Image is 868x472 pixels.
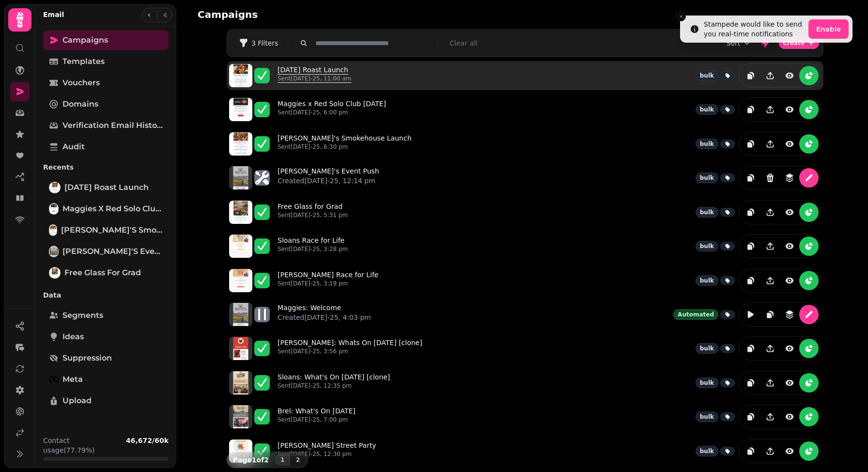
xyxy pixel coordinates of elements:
span: Vouchers [62,77,100,89]
span: Suppression [62,352,112,364]
img: aHR0cHM6Ly9zdGFtcGVkZS1zZXJ2aWNlLXByb2QtdGVtcGxhdGUtcHJldmlld3MuczMuZXUtd2VzdC0xLmFtYXpvbmF3cy5jb... [229,440,252,463]
button: Share campaign preview [760,134,780,154]
div: bulk [696,70,718,81]
p: Sent [DATE]-25, 7:00 pm [278,416,356,424]
p: Data [43,286,169,304]
span: Domains [62,98,98,110]
div: bulk [696,411,718,422]
span: Segments [62,310,103,321]
button: reports [799,100,819,119]
button: duplicate [741,100,760,119]
button: view [780,203,799,222]
a: Maggie's Smokehouse Launch[PERSON_NAME]'s Smokehouse Launch [43,220,169,240]
img: Maggie's Smokehouse Launch [50,225,56,235]
a: Templates [43,52,169,71]
button: view [780,441,799,461]
a: Upload [43,391,169,410]
button: duplicate [741,339,760,358]
button: duplicate [741,236,760,256]
p: Sent [DATE]-25, 12:30 pm [278,450,376,458]
div: bulk [696,446,718,456]
div: bulk [696,104,718,115]
button: reports [799,339,819,358]
button: reports [799,66,819,85]
span: Upload [62,395,92,407]
img: Maggie's Event Push [50,247,58,256]
span: Templates [62,56,105,67]
div: Stampede would like to send you real-time notifications [704,19,805,39]
button: view [780,100,799,119]
img: aHR0cHM6Ly9zdGFtcGVkZS1zZXJ2aWNlLXByb2QtdGVtcGxhdGUtcHJldmlld3MuczMuZXUtd2VzdC0xLmFtYXpvbmF3cy5jb... [229,405,252,428]
div: bulk [696,207,718,218]
p: Sent [DATE]-25, 11:00 am [278,75,352,82]
span: Meta [62,374,83,385]
button: Share campaign preview [760,271,780,290]
button: duplicate [741,373,760,393]
p: Sent [DATE]-25, 3:56 pm [278,347,422,355]
a: [PERSON_NAME]'s Smokehouse LaunchSent[DATE]-25, 6:30 pm [278,133,412,155]
button: revisions [780,305,799,324]
a: [DATE] Roast LaunchSent[DATE]-25, 11:00 am [278,65,352,86]
span: [PERSON_NAME]'s Event Push [62,246,163,257]
span: 1 [279,457,286,463]
div: bulk [696,343,718,354]
button: view [780,66,799,85]
a: Ideas [43,327,169,346]
a: Brel: What's On [DATE]Sent[DATE]-25, 7:00 pm [278,406,356,427]
nav: Tabs [35,27,176,428]
div: bulk [696,378,718,388]
a: Audit [43,137,169,157]
p: Sent [DATE]-25, 5:31 pm [278,211,348,219]
div: bulk [696,241,718,252]
nav: Pagination [275,454,306,466]
p: Page 1 of 2 [229,455,273,465]
button: duplicate [760,305,780,324]
button: Create [779,37,819,49]
img: aHR0cHM6Ly9zdGFtcGVkZS1zZXJ2aWNlLXByb2QtdGVtcGxhdGUtcHJldmlld3MuczMuZXUtd2VzdC0xLmFtYXpvbmF3cy5jb... [229,132,252,156]
span: Audit [62,141,85,153]
p: Sent [DATE]-25, 6:00 pm [278,109,386,116]
button: Share campaign preview [760,373,780,393]
img: Sunday Roast Launch [50,183,60,192]
div: bulk [696,275,718,286]
button: reports [799,441,819,461]
span: Verification email history [62,120,163,131]
a: Suppression [43,348,169,368]
button: duplicate [741,66,760,85]
a: Free Glass for GradSent[DATE]-25, 5:31 pm [278,202,348,223]
button: Share campaign preview [760,236,780,256]
button: duplicate [741,134,760,154]
a: Meta [43,370,169,389]
button: view [780,373,799,393]
img: aHR0cHM6Ly9zdGFtcGVkZS1zZXJ2aWNlLXByb2QtdGVtcGxhdGUtcHJldmlld3MuczMuZXUtd2VzdC0xLmFtYXpvbmF3cy5jb... [229,371,252,394]
span: Ideas [62,331,84,343]
span: 2 [294,457,302,463]
button: Share campaign preview [760,100,780,119]
span: [PERSON_NAME]'s Smokehouse Launch [61,224,163,236]
span: Maggies x Red Solo Club [DATE] [62,203,163,215]
button: Share campaign preview [760,407,780,426]
button: view [780,134,799,154]
img: Maggies x Red Solo Club 3rd Aug [50,204,58,214]
button: reports [799,271,819,290]
b: 46,672 / 60k [126,437,169,444]
a: [PERSON_NAME] Street PartySent[DATE]-25, 12:30 pm [278,441,376,462]
p: Sent [DATE]-25, 6:30 pm [278,143,412,151]
button: Clear all [449,38,477,48]
button: Sort [726,38,752,48]
a: Maggies: WelcomeCreated[DATE]-25, 4:03 pm [278,303,371,326]
p: Contact usage (77.79%) [43,436,122,455]
span: Free Glass for Grad [64,267,141,279]
img: aHR0cHM6Ly9zdGFtcGVkZS1zZXJ2aWNlLXByb2QtdGVtcGxhdGUtcHJldmlld3MuczMuZXUtd2VzdC0xLmFtYXpvbmF3cy5jb... [229,337,252,360]
div: Automated [673,309,718,320]
a: Vouchers [43,73,169,93]
a: Campaigns [43,31,169,50]
p: Sent [DATE]-25, 12:35 pm [278,382,390,390]
button: Delete [760,168,780,188]
img: aHR0cHM6Ly9zdGFtcGVkZS1zZXJ2aWNlLXByb2QtdGVtcGxhdGUtcHJldmlld3MuczMuZXUtd2VzdC0xLmFtYXpvbmF3cy5jb... [229,166,252,189]
a: Segments [43,306,169,325]
button: reports [799,134,819,154]
button: 1 [275,454,290,466]
p: Sent [DATE]-25, 3:28 pm [278,245,348,253]
p: Sent [DATE]-25, 3:19 pm [278,280,378,287]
